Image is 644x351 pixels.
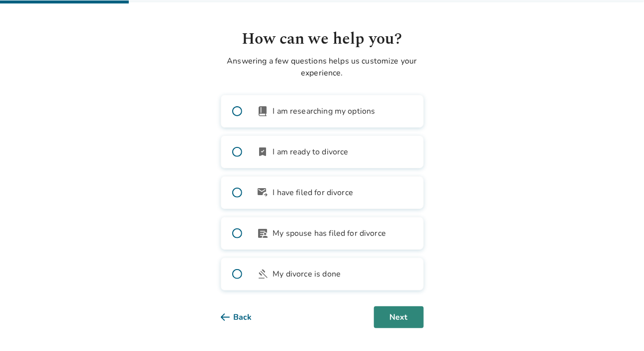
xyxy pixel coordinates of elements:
[273,146,349,158] span: I am ready to divorce
[273,227,386,239] span: My spouse has filed for divorce
[273,268,341,280] span: My divorce is done
[594,303,644,351] iframe: Chat Widget
[221,306,268,328] button: Back
[257,105,269,117] span: book_2
[221,27,424,51] h1: How can we help you?
[257,227,269,239] span: article_person
[374,306,424,328] button: Next
[257,187,269,199] span: outgoing_mail
[257,268,269,280] span: gavel
[221,55,424,79] p: Answering a few questions helps us customize your experience.
[273,105,375,117] span: I am researching my options
[273,187,354,199] span: I have filed for divorce
[257,146,269,158] span: bookmark_check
